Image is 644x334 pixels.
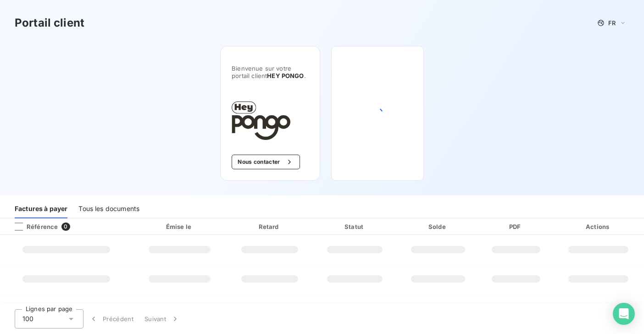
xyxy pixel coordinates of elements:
[267,72,304,79] span: HEY PONGO
[608,19,616,27] span: FR
[78,199,139,218] div: Tous les documents
[232,65,309,79] span: Bienvenue sur votre portail client .
[232,155,300,169] button: Nous contacter
[139,309,185,328] button: Suivant
[22,314,33,323] span: 100
[15,15,84,31] h3: Portail client
[83,309,139,328] button: Précédent
[134,222,225,231] div: Émise le
[315,222,395,231] div: Statut
[228,222,311,231] div: Retard
[61,223,70,231] span: 0
[232,101,290,140] img: Company logo
[555,222,642,231] div: Actions
[481,222,551,231] div: PDF
[613,303,635,325] div: Open Intercom Messenger
[399,222,477,231] div: Solde
[15,199,67,218] div: Factures à payer
[7,223,58,231] div: Référence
